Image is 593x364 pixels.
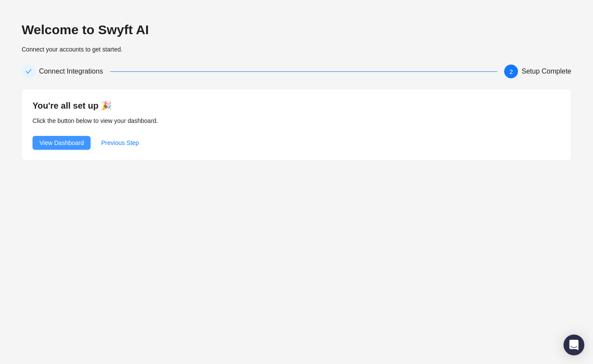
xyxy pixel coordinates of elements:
[101,138,139,148] span: Previous Step
[39,64,110,78] div: Connect Integrations
[39,138,84,148] span: View Dashboard
[564,335,584,355] div: Open Intercom Messenger
[94,136,146,150] button: Previous Step
[33,136,91,150] button: View Dashboard
[22,46,123,53] span: Connect your accounts to get started.
[33,117,158,124] span: Click the button below to view your dashboard.
[22,22,571,38] h2: Welcome to Swyft AI
[33,100,560,112] h4: You're all set up 🎉
[521,64,571,78] div: Setup Complete
[509,68,513,75] span: 2
[26,68,32,74] span: check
